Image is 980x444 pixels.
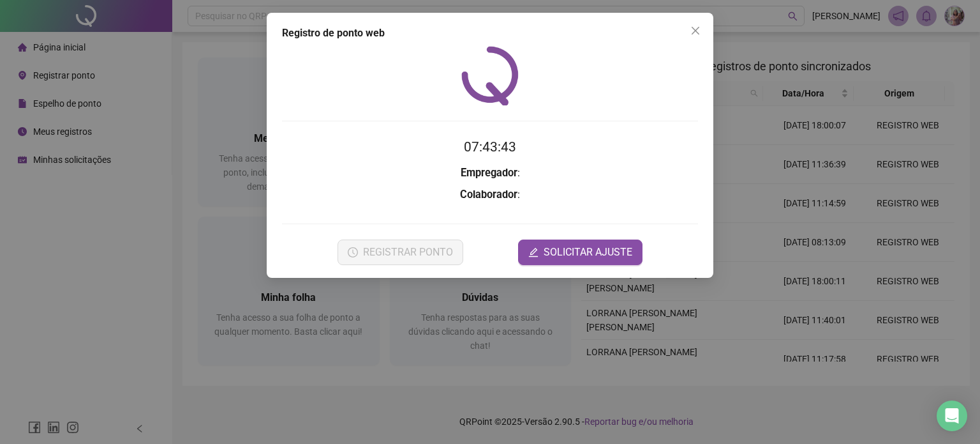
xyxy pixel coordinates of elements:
button: editSOLICITAR AJUSTE [518,240,642,265]
button: REGISTRAR PONTO [338,240,463,265]
div: Registro de ponto web [282,26,698,41]
button: Close [685,20,706,41]
span: close [690,26,701,36]
strong: Empregador [461,167,517,179]
h3: : [282,165,698,181]
h3: : [282,187,698,203]
time: 07:43:43 [464,139,516,155]
div: Open Intercom Messenger [937,401,967,431]
strong: Colaborador [460,188,517,201]
span: edit [528,247,538,257]
img: QRPoint [461,46,519,105]
span: SOLICITAR AJUSTE [544,245,632,260]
